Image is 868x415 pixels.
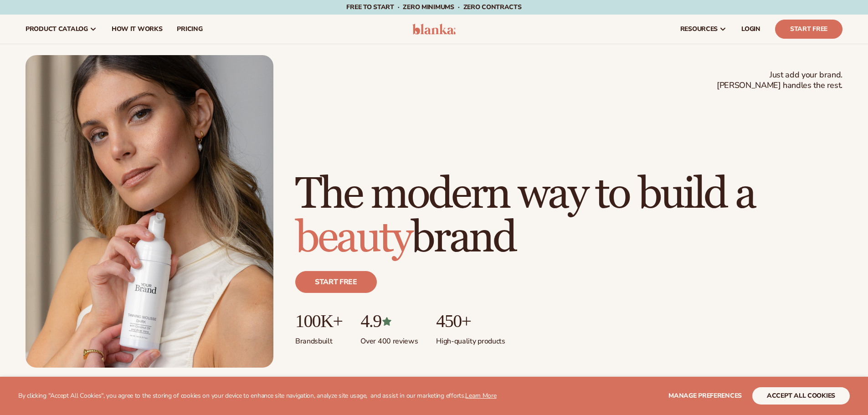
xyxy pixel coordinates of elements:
[668,391,742,400] span: Manage preferences
[295,311,342,331] p: 100K+
[177,26,202,33] span: pricing
[112,26,163,33] span: How It Works
[775,20,842,39] a: Start Free
[26,26,88,33] span: product catalog
[26,55,273,368] img: Female holding tanning mousse.
[104,15,170,44] a: How It Works
[360,331,418,346] p: Over 400 reviews
[18,392,497,400] p: By clicking "Accept All Cookies", you agree to the storing of cookies on your device to enhance s...
[436,311,505,331] p: 450+
[412,24,456,35] img: logo
[741,26,760,33] span: LOGIN
[717,70,842,91] span: Just add your brand. [PERSON_NAME] handles the rest.
[169,15,210,44] a: pricing
[734,15,768,44] a: LOGIN
[752,387,850,405] button: accept all cookies
[295,173,842,260] h1: The modern way to build a brand
[680,26,718,33] span: resources
[360,311,418,331] p: 4.9
[673,15,734,44] a: resources
[465,391,496,400] a: Learn More
[436,331,505,346] p: High-quality products
[295,271,377,293] a: Start free
[668,387,742,405] button: Manage preferences
[18,15,104,44] a: product catalog
[295,331,342,346] p: Brands built
[295,211,411,265] span: beauty
[346,3,521,11] span: Free to start · ZERO minimums · ZERO contracts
